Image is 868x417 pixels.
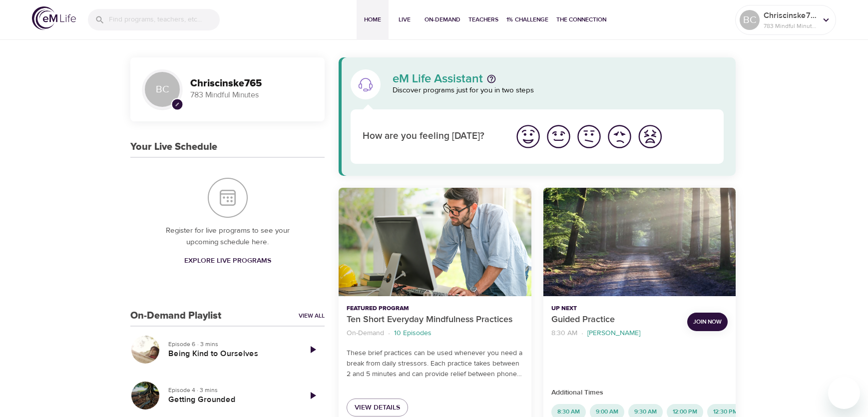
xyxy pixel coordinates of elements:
p: These brief practices can be used whenever you need a break from daily stressors. Each practice t... [347,348,523,380]
p: Ten Short Everyday Mindfulness Practices [347,313,523,327]
p: Register for live programs to see your upcoming schedule here. [150,225,305,248]
p: Up Next [551,304,679,313]
h5: Being Kind to Ourselves [168,349,293,359]
div: BC [142,69,182,109]
span: Join Now [693,317,722,327]
img: ok [575,123,603,150]
img: logo [32,6,76,30]
span: 12:30 PM [707,408,744,416]
h5: Getting Grounded [168,395,293,405]
p: 8:30 AM [551,328,577,339]
span: Explore Live Programs [184,255,271,267]
h3: On-Demand Playlist [130,310,221,322]
span: Live [393,14,417,25]
p: eM Life Assistant [393,73,483,85]
iframe: Button to launch messaging window [828,377,860,409]
button: Being Kind to Ourselves [130,335,160,365]
span: Teachers [468,14,498,25]
p: 10 Episodes [394,328,432,339]
a: View All [299,312,325,320]
span: View Details [355,402,400,414]
p: Additional Times [551,388,728,398]
nav: breadcrumb [551,327,679,340]
img: eM Life Assistant [358,76,374,92]
span: 1% Challenge [506,14,548,25]
p: Episode 6 · 3 mins [168,340,293,349]
p: Guided Practice [551,313,679,327]
h3: Your Live Schedule [130,141,217,153]
p: Chriscinske765 [764,9,817,21]
li: · [388,327,390,340]
button: I'm feeling worst [635,121,665,152]
div: BC [740,10,760,30]
span: Home [361,14,385,25]
p: 783 Mindful Minutes [190,89,313,101]
img: worst [636,123,664,150]
button: I'm feeling great [513,121,543,152]
a: Play Episode [301,384,325,408]
span: 8:30 AM [551,408,586,416]
button: I'm feeling ok [574,121,604,152]
span: 9:00 AM [590,408,624,416]
span: 9:30 AM [628,408,663,416]
a: Explore Live Programs [180,252,275,270]
p: Featured Program [347,304,523,313]
p: 783 Mindful Minutes [764,21,817,30]
img: Your Live Schedule [208,178,248,218]
li: · [581,327,583,340]
p: How are you feeling [DATE]? [363,129,501,144]
button: Join Now [687,313,728,331]
p: Discover programs just for you in two steps [393,85,724,96]
h3: Chriscinske765 [190,78,313,89]
img: bad [606,123,633,150]
p: On-Demand [347,328,384,339]
button: Guided Practice [543,188,736,296]
img: great [514,123,542,150]
a: View Details [347,399,408,417]
button: I'm feeling good [543,121,574,152]
span: 12:00 PM [667,408,703,416]
nav: breadcrumb [347,327,523,340]
img: good [545,123,572,150]
span: On-Demand [425,14,460,25]
p: Episode 4 · 3 mins [168,386,293,395]
button: I'm feeling bad [604,121,635,152]
span: The Connection [556,14,606,25]
a: Play Episode [301,338,325,362]
p: [PERSON_NAME] [587,328,640,339]
button: Ten Short Everyday Mindfulness Practices [339,188,531,296]
button: Getting Grounded [130,381,160,411]
input: Find programs, teachers, etc... [109,9,220,30]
